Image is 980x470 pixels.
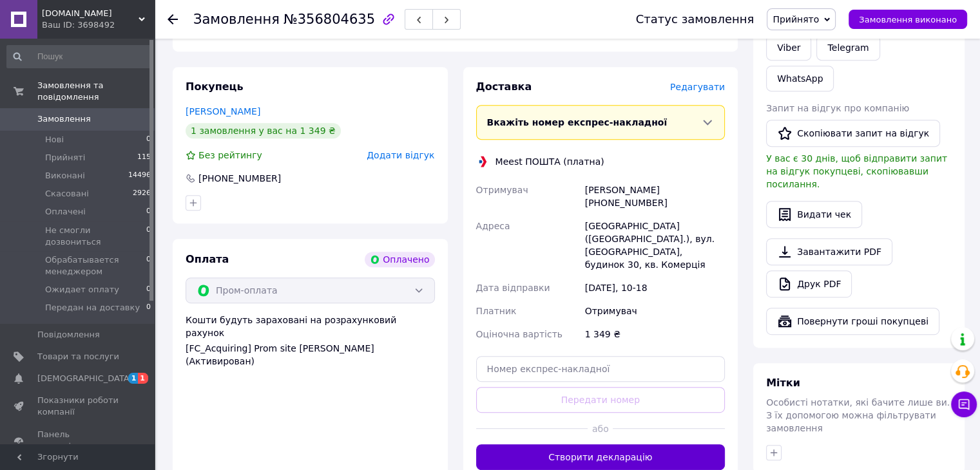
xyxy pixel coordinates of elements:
[42,19,155,31] div: Ваш ID: 3698492
[45,170,85,182] span: Виконані
[766,35,811,61] a: Viber
[146,206,151,218] span: 0
[766,66,834,91] a: WhatsApp
[37,351,119,362] span: Товари та послуги
[476,283,550,293] span: Дата відправки
[476,185,528,195] span: Отримувач
[37,429,119,452] span: Панель управління
[492,155,608,168] div: Meest ПОШТА (платна)
[283,12,375,27] span: №356804635
[45,188,89,200] span: Скасовані
[45,254,146,277] span: Обрабатывается менеджером
[476,306,517,316] span: Платник
[476,329,562,339] span: Оціночна вартість
[476,444,725,470] button: Створити декларацію
[128,373,139,384] span: 1
[766,397,950,433] span: Особисті нотатки, які бачите лише ви. З їх допомогою можна фільтрувати замовлення
[146,134,151,146] span: 0
[476,356,725,382] input: Номер експрес-накладної
[636,13,754,26] div: Статус замовлення
[582,323,727,346] div: 1 349 ₴
[197,172,282,185] div: [PHONE_NUMBER]
[37,373,133,384] span: [DEMOGRAPHIC_DATA]
[186,80,244,93] span: Покупець
[766,270,852,297] a: Друк PDF
[367,150,434,160] span: Додати відгук
[476,221,510,231] span: Адреса
[670,82,725,92] span: Редагувати
[951,391,977,417] button: Чат з покупцем
[6,45,152,68] input: Пошук
[582,214,727,276] div: [GEOGRAPHIC_DATA] ([GEOGRAPHIC_DATA].), вул. [GEOGRAPHIC_DATA], будинок 30, кв. Комерція
[146,254,151,277] span: 0
[766,201,862,228] button: Видати чек
[42,8,139,19] span: eriksann.com.ua
[45,284,119,296] span: Ожидает оплату
[37,80,155,103] span: Замовлення та повідомлення
[582,178,727,214] div: [PERSON_NAME] [PHONE_NUMBER]
[45,134,64,146] span: Нові
[186,253,229,265] span: Оплата
[168,13,178,26] div: Повернутися назад
[186,123,341,138] div: 1 замовлення у вас на 1 349 ₴
[766,103,909,113] span: Запит на відгук про компанію
[137,152,151,164] span: 115
[37,395,119,418] span: Показники роботи компанії
[582,299,727,323] div: Отримувач
[193,12,280,27] span: Замовлення
[766,120,940,147] button: Скопіювати запит на відгук
[773,14,819,24] span: Прийнято
[849,10,967,29] button: Замовлення виконано
[45,206,86,218] span: Оплачені
[37,113,91,125] span: Замовлення
[146,225,151,248] span: 0
[146,284,151,296] span: 0
[186,314,435,368] div: Кошти будуть зараховані на розрахунковий рахунок
[365,252,434,267] div: Оплачено
[766,377,800,389] span: Мітки
[816,35,879,61] a: Telegram
[487,117,668,127] span: Вкажіть номер експрес-накладної
[198,150,262,160] span: Без рейтингу
[766,153,947,189] span: У вас є 30 днів, щоб відправити запит на відгук покупцеві, скопіювавши посилання.
[128,170,151,182] span: 14496
[186,106,260,117] a: [PERSON_NAME]
[766,238,892,265] a: Завантажити PDF
[37,329,100,341] span: Повідомлення
[45,302,140,314] span: Передан на доставку
[582,276,727,299] div: [DATE], 10-18
[766,308,939,335] button: Повернути гроші покупцеві
[45,225,146,248] span: Не смогли дозвониться
[588,422,613,435] span: або
[146,302,151,314] span: 0
[859,15,957,24] span: Замовлення виконано
[45,152,85,164] span: Прийняті
[138,373,148,384] span: 1
[476,80,532,93] span: Доставка
[186,342,435,368] div: [FC_Acquiring] Prom site [PERSON_NAME] (Активирован)
[133,188,151,200] span: 2926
